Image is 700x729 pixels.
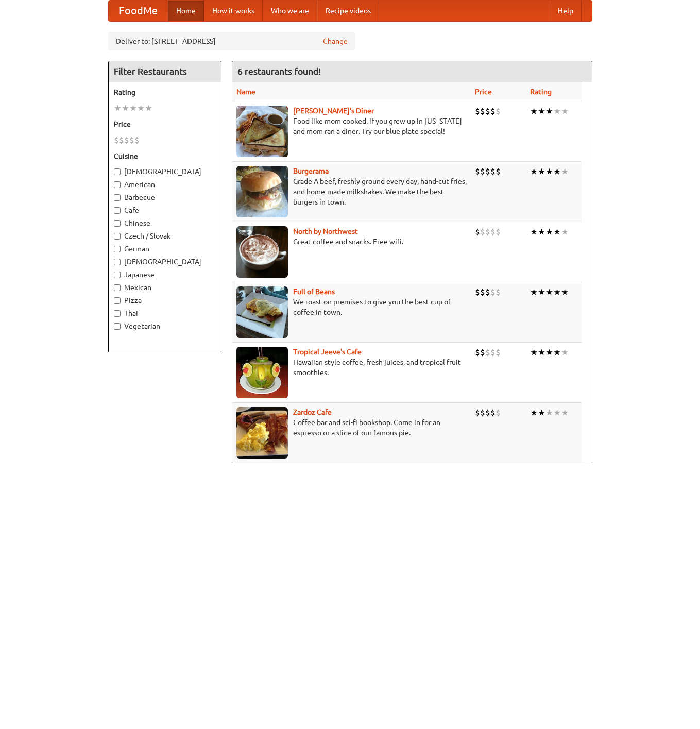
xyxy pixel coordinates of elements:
[538,226,545,238] li: ★
[561,407,569,418] li: ★
[323,36,348,46] a: Change
[114,233,121,240] input: Czech / Slovak
[114,194,121,201] input: Barbecue
[496,226,501,238] li: $
[114,295,216,306] label: Pizza
[317,1,379,21] a: Recipe videos
[553,286,561,298] li: ★
[496,166,501,177] li: $
[561,226,569,238] li: ★
[236,166,288,217] img: burgerama.jpg
[293,107,374,115] a: [PERSON_NAME]'s Diner
[134,134,140,146] li: $
[496,286,501,298] li: $
[114,87,216,97] h5: Rating
[114,168,121,175] input: [DEMOGRAPHIC_DATA]
[485,226,490,238] li: $
[114,269,216,280] label: Japanese
[114,151,216,161] h5: Cuisine
[108,32,355,50] div: Deliver to: [STREET_ADDRESS]
[114,284,121,291] input: Mexican
[236,297,467,317] p: We roast on premises to give you the best cup of coffee in town.
[236,116,467,137] p: Food like mom cooked, if you grew up in [US_STATE] and mom ran a diner. Try our blue plate special!
[480,226,485,238] li: $
[168,1,204,21] a: Home
[236,286,288,338] img: beans.jpg
[553,347,561,358] li: ★
[545,166,553,177] li: ★
[236,106,288,157] img: sallys.jpg
[480,407,485,418] li: $
[496,106,501,117] li: $
[553,407,561,418] li: ★
[538,347,545,358] li: ★
[236,347,288,398] img: jeeves.jpg
[490,286,496,298] li: $
[475,106,480,117] li: $
[485,347,490,358] li: $
[114,321,216,331] label: Vegetarian
[204,1,263,21] a: How it works
[475,88,492,96] a: Price
[480,106,485,117] li: $
[129,134,134,146] li: $
[490,106,496,117] li: $
[561,166,569,177] li: ★
[490,407,496,418] li: $
[538,286,545,298] li: ★
[114,246,121,252] input: German
[490,226,496,238] li: $
[553,166,561,177] li: ★
[236,417,467,438] p: Coffee bar and sci-fi bookshop. Come in for an espresso or a slice of our famous pie.
[119,134,124,146] li: $
[293,227,358,235] a: North by Northwest
[114,119,216,129] h5: Price
[114,179,216,190] label: American
[263,1,317,21] a: Who we are
[480,347,485,358] li: $
[480,166,485,177] li: $
[114,272,121,278] input: Japanese
[475,286,480,298] li: $
[490,347,496,358] li: $
[114,310,121,317] input: Thai
[553,226,561,238] li: ★
[496,407,501,418] li: $
[122,103,129,114] li: ★
[490,166,496,177] li: $
[109,1,168,21] a: FoodMe
[475,347,480,358] li: $
[293,287,335,296] a: Full of Beans
[293,348,362,356] a: Tropical Jeeve's Cafe
[530,347,538,358] li: ★
[236,88,255,96] a: Name
[129,103,137,114] li: ★
[293,167,329,175] a: Burgerama
[114,218,216,228] label: Chinese
[114,297,121,304] input: Pizza
[561,106,569,117] li: ★
[545,286,553,298] li: ★
[114,323,121,330] input: Vegetarian
[530,226,538,238] li: ★
[114,103,122,114] li: ★
[485,106,490,117] li: $
[485,407,490,418] li: $
[530,286,538,298] li: ★
[114,192,216,202] label: Barbecue
[114,134,119,146] li: $
[114,257,216,267] label: [DEMOGRAPHIC_DATA]
[137,103,145,114] li: ★
[114,220,121,227] input: Chinese
[538,106,545,117] li: ★
[114,231,216,241] label: Czech / Slovak
[538,166,545,177] li: ★
[485,166,490,177] li: $
[553,106,561,117] li: ★
[480,286,485,298] li: $
[114,207,121,214] input: Cafe
[496,347,501,358] li: $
